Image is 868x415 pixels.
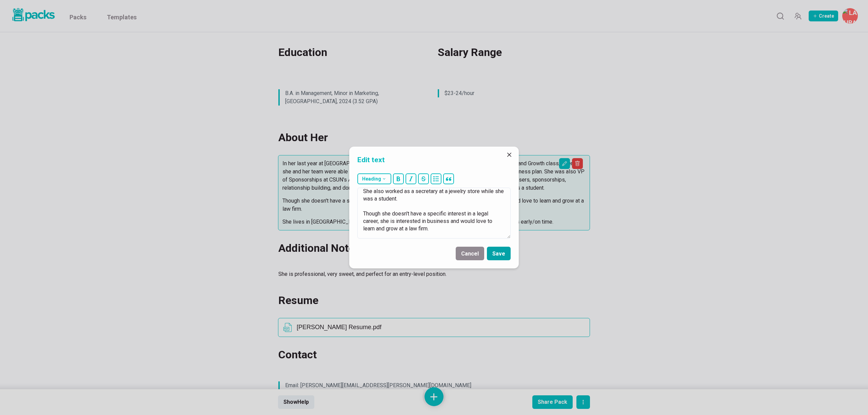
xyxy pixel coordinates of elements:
[456,247,484,260] button: Cancel
[406,173,416,184] button: italic
[349,147,519,171] header: Edit text
[357,173,391,184] button: Heading
[393,173,404,184] button: bold
[487,247,511,260] button: Save
[418,173,429,184] button: strikethrough
[504,149,515,160] button: Close
[443,173,454,184] button: block quote
[431,173,441,184] button: bullet
[357,188,511,239] textarea: In her last year at [GEOGRAPHIC_DATA], she was a client/team lead in her Small Business Planning ...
